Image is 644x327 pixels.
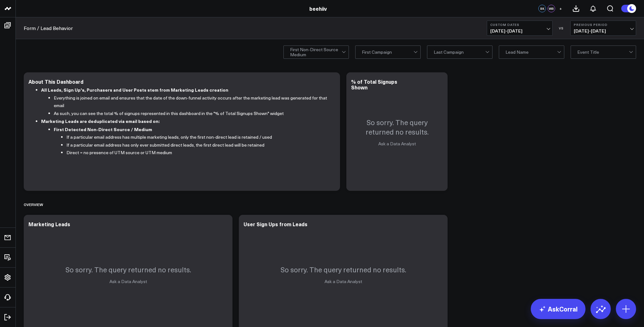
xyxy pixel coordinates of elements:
p: So sorry. The query returned no results. [65,265,191,274]
p: So sorry. The query returned no results. [353,118,441,136]
div: Overview [24,197,43,212]
a: AskCorral [531,299,585,319]
li: As such, you can see the total % of signups represented in this dashboard in the "% of Total Sign... [54,110,331,118]
li: If a particular email address has multiple marketing leads, only the first non-direct lead is ret... [66,133,331,141]
b: All Leads, Sign Up's, Purchasers and User Posts stem from Marketing Leads creation [41,87,228,93]
a: Ask a Data Analyst [325,278,362,284]
div: Marketing Leads [28,221,70,227]
span: [DATE] - [DATE] [490,28,549,33]
span: [DATE] - [DATE] [574,28,633,33]
li: If a particular email address has only ever submitted direct leads, the first direct lead will be... [66,141,331,149]
div: % of Total Signups Shown [351,78,397,91]
a: Ask a Data Analyst [109,278,147,284]
li: Everything is joined on email and ensures that the date of the down-funnel activity occurs after ... [54,94,331,110]
b: Custom Dates [490,23,549,27]
span: + [559,6,562,11]
a: beehiiv [309,5,327,12]
b: Previous Period [574,23,633,27]
p: So sorry. The query returned no results. [281,265,406,274]
b: First Detected Non-Direct Source / Medium [54,126,152,132]
li: Direct = no presence of UTM source or UTM medium [66,149,331,157]
b: Marketing Leads are deduplicated via email based on: [41,118,160,124]
div: About This Dashboard [28,78,84,85]
a: Form / Lead Behavior [24,25,73,32]
button: Previous Period[DATE]-[DATE] [570,21,636,36]
div: BK [538,5,546,12]
div: User Sign Ups from Leads [244,221,307,227]
div: WB [548,5,555,12]
button: + [557,5,564,12]
a: Ask a Data Analyst [378,141,416,147]
div: VS [556,26,567,30]
button: Custom Dates[DATE]-[DATE] [487,21,553,36]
